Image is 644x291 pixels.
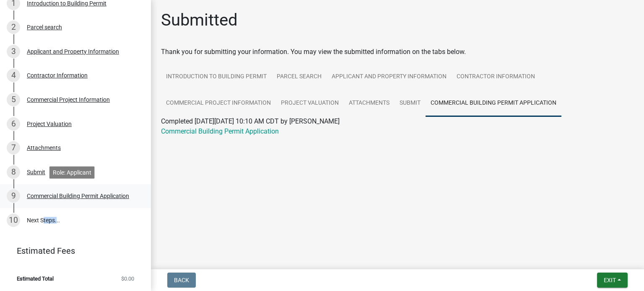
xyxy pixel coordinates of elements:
div: Attachments [27,145,61,151]
div: 9 [7,189,20,203]
a: Introduction to Building Permit [161,64,272,90]
span: Completed [DATE][DATE] 10:10 AM CDT by [PERSON_NAME] [161,117,340,125]
div: Contractor Information [27,72,88,78]
div: 5 [7,93,20,106]
a: Attachments [344,90,395,117]
button: Exit [597,273,628,288]
div: 2 [7,21,20,34]
a: Project Valuation [276,90,344,117]
a: Parcel search [272,64,327,90]
div: Applicant and Property Information [27,49,119,54]
div: Submit [27,169,45,175]
a: Commercial Building Permit Application [161,127,279,135]
span: Exit [604,277,616,283]
div: 8 [7,165,20,179]
div: Project Valuation [27,121,72,127]
div: Thank you for submitting your information. You may view the submitted information on the tabs below. [161,47,634,57]
a: Contractor Information [452,64,540,90]
div: Introduction to Building Permit [27,0,106,6]
div: Role: Applicant [49,166,95,178]
span: Back [174,277,189,283]
div: 4 [7,69,20,82]
h1: Submitted [161,10,238,30]
div: 10 [7,214,20,227]
a: Applicant and Property Information [327,64,452,90]
div: 3 [7,45,20,58]
a: Commercial Building Permit Application [426,90,561,117]
div: 7 [7,141,20,155]
span: Estimated Total [17,276,54,281]
div: Commercial Building Permit Application [27,193,129,199]
div: 6 [7,117,20,131]
span: $0.00 [121,276,134,281]
div: Commercial Project Information [27,97,110,103]
a: Commercial Project Information [161,90,276,117]
a: Estimated Fees [7,242,138,259]
div: Parcel search [27,24,62,30]
a: Submit [395,90,426,117]
button: Back [167,273,196,288]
